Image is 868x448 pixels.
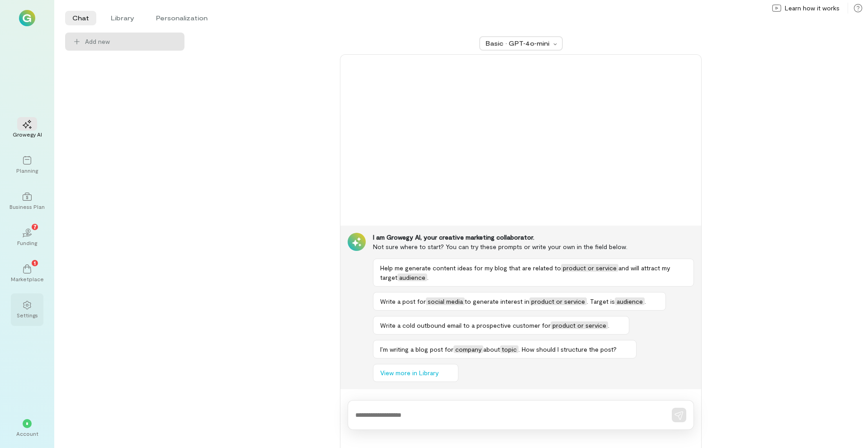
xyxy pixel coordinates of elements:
span: Learn how it works [785,4,840,13]
span: Write a post for [380,297,426,305]
div: Not sure where to start? You can try these prompts or write your own in the field below. [373,242,694,251]
span: to generate interest in [465,297,529,305]
span: product or service [551,321,608,329]
span: Write a cold outbound email to a prospective customer for [380,321,551,329]
span: about [483,345,500,353]
span: . Target is [587,297,615,305]
a: Marketplace [11,257,43,290]
div: Planning [16,167,38,174]
span: View more in Library [380,368,439,377]
span: social media [426,297,465,305]
button: View more in Library [373,364,458,382]
span: 1 [34,259,36,267]
li: Personalization [149,11,215,25]
li: Library [104,11,142,25]
a: Funding [11,221,43,254]
span: . [645,297,646,305]
div: Business Plan [9,203,45,210]
a: Growegy AI [11,113,43,145]
div: *Account [11,412,43,444]
span: product or service [561,264,618,272]
span: 7 [33,222,37,231]
span: . How should I structure the post? [519,345,617,353]
span: audience [397,274,427,281]
span: I’m writing a blog post for [380,345,453,353]
span: product or service [529,297,587,305]
button: Help me generate content ideas for my blog that are related toproduct or serviceand will attract ... [373,259,694,287]
li: Chat [65,11,96,25]
span: Add new [85,37,110,46]
span: Help me generate content ideas for my blog that are related to [380,264,561,272]
div: Marketplace [11,275,44,283]
div: Growegy AI [13,131,42,138]
div: Account [16,430,38,437]
button: Write a post forsocial mediato generate interest inproduct or service. Target isaudience. [373,292,666,311]
div: Settings [17,311,38,319]
span: . [608,321,609,329]
span: audience [615,297,645,305]
div: I am Growegy AI, your creative marketing collaborator. [373,233,694,242]
a: Settings [11,293,43,326]
span: company [453,345,483,353]
div: Funding [17,239,37,246]
span: . [427,274,429,281]
button: Write a cold outbound email to a prospective customer forproduct or service. [373,316,629,335]
a: Business Plan [11,185,43,217]
button: I’m writing a blog post forcompanyabouttopic. How should I structure the post? [373,340,637,358]
div: Basic · GPT‑4o‑mini [486,39,551,48]
span: topic [500,345,519,353]
a: Planning [11,149,43,181]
